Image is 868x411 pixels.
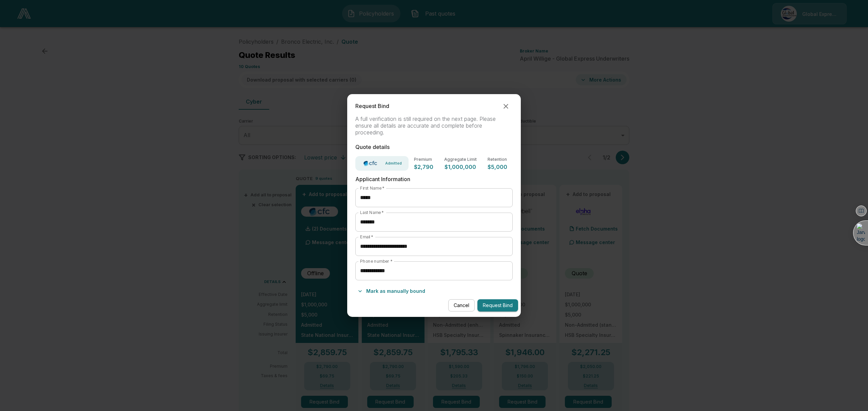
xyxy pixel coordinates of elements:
p: Premium [414,157,433,161]
p: Request Bind [355,103,389,109]
p: Retention [488,157,507,161]
button: Cancel [448,299,475,312]
img: Carrier Logo [362,160,383,167]
p: A full verification is still required on the next page. Please ensure all details are accurate an... [355,116,513,136]
p: Aggregate Limit [444,157,477,161]
label: Email [360,234,373,240]
p: $5,000 [488,164,507,170]
p: Applicant Information [355,176,513,182]
button: Mark as manually bound [355,286,428,297]
p: $2,790 [414,164,433,170]
button: Request Bind [477,299,518,312]
label: Last Name [360,210,384,215]
label: First Name [360,185,384,191]
p: Admitted [385,161,402,165]
label: Phone number [360,258,392,264]
p: $1,000,000 [444,164,477,170]
p: Quote details [355,144,513,150]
